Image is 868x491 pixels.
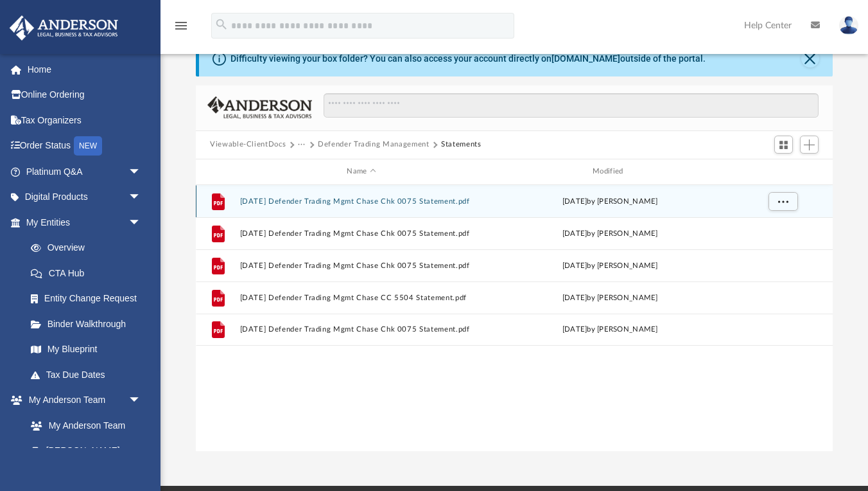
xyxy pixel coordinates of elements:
button: Add [800,136,819,154]
a: Tax Organizers [9,107,161,133]
a: Overview [18,235,161,261]
span: arrow_drop_down [128,210,154,236]
a: Online Ordering [9,82,161,108]
a: [PERSON_NAME] System [18,438,154,479]
button: More options [768,192,798,211]
a: Digital Productsarrow_drop_down [9,184,161,210]
div: [DATE] by [PERSON_NAME] [489,228,732,239]
a: My Blueprint [18,337,154,362]
a: Order StatusNEW [9,133,161,159]
div: [DATE] by [PERSON_NAME] [489,195,732,207]
img: User Pic [839,16,858,35]
a: My Anderson Teamarrow_drop_down [9,388,154,413]
i: search [214,17,229,31]
div: [DATE] by [PERSON_NAME] [489,260,732,271]
div: Difficulty viewing your box folder? You can also access your account directly on outside of the p... [230,52,706,66]
a: My Entitiesarrow_drop_down [9,210,161,235]
input: Search files and folders [324,93,819,118]
div: Name [239,166,483,177]
a: Platinum Q&Aarrow_drop_down [9,159,161,184]
a: My Anderson Team [18,413,148,438]
a: [DOMAIN_NAME] [551,53,620,64]
a: Tax Due Dates [18,362,161,388]
button: [DATE] Defender Trading Mgmt Chase CC 5504 Statement.pdf [240,294,483,302]
button: [DATE] Defender Trading Mgmt Chase Chk 0075 Statement.pdf [240,325,483,334]
button: Switch to Grid View [774,136,794,154]
span: arrow_drop_down [128,388,154,414]
div: [DATE] by [PERSON_NAME] [489,292,732,303]
button: [DATE] Defender Trading Mgmt Chase Chk 0075 Statement.pdf [240,197,483,206]
button: Defender Trading Management [318,139,430,150]
a: menu [173,24,189,33]
button: Statements [441,139,482,150]
div: [DATE] by [PERSON_NAME] [489,324,732,335]
div: id [737,166,827,177]
span: arrow_drop_down [128,184,154,211]
a: Entity Change Request [18,286,161,312]
button: [DATE] Defender Trading Mgmt Chase Chk 0075 Statement.pdf [240,229,483,238]
button: [DATE] Defender Trading Mgmt Chase Chk 0075 Statement.pdf [240,262,483,270]
img: Anderson Advisors Platinum Portal [6,15,122,40]
a: CTA Hub [18,260,161,286]
a: Binder Walkthrough [18,311,161,337]
div: Modified [488,166,731,177]
div: grid [196,185,833,452]
div: NEW [74,136,102,156]
a: Home [9,57,161,82]
span: arrow_drop_down [128,159,154,185]
i: menu [173,18,189,33]
div: id [202,166,234,177]
button: Viewable-ClientDocs [210,139,286,150]
button: Close [801,49,819,67]
button: ··· [298,139,306,150]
